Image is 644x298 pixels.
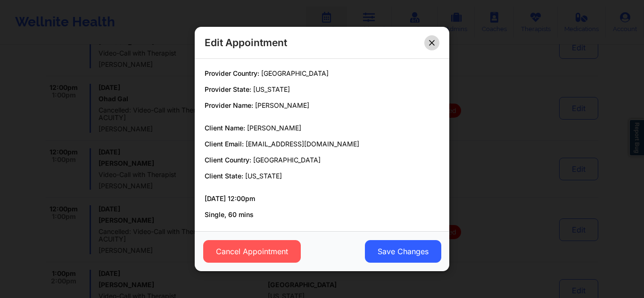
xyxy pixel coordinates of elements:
p: Single, 60 mins [205,210,439,219]
p: Client Name: [205,123,439,133]
p: Provider Country: [205,69,439,78]
p: [DATE] 12:00pm [205,194,439,203]
p: Client State: [205,171,439,181]
p: Provider Name: [205,101,439,110]
p: Client Country: [205,155,439,165]
span: [GEOGRAPHIC_DATA] [261,69,329,77]
p: Client Email: [205,139,439,149]
button: Cancel Appointment [203,240,301,263]
span: [US_STATE] [245,172,282,180]
span: [EMAIL_ADDRESS][DOMAIN_NAME] [246,140,359,148]
h2: Edit Appointment [205,36,287,49]
span: [PERSON_NAME] [247,124,301,132]
span: [PERSON_NAME] [255,101,309,109]
span: [GEOGRAPHIC_DATA] [253,156,321,164]
p: Provider State: [205,85,439,94]
span: [US_STATE] [253,85,290,93]
button: Save Changes [365,240,441,263]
